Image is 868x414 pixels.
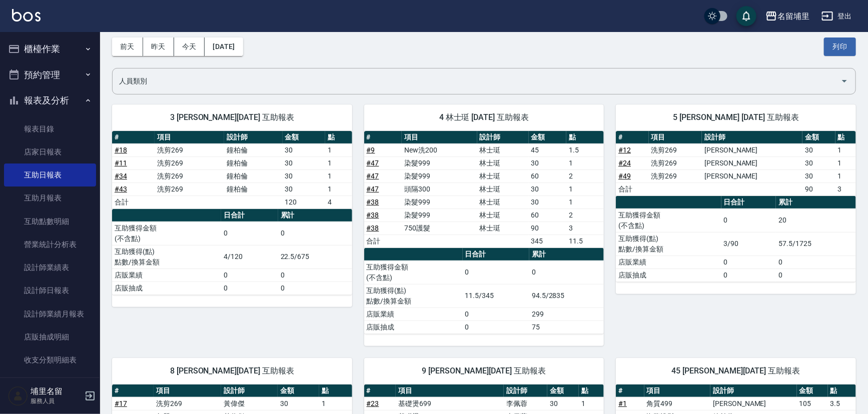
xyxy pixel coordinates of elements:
td: 3.5 [828,397,856,410]
a: #38 [367,211,379,219]
th: 設計師 [702,131,802,144]
td: 1 [325,182,352,195]
td: 林士珽 [477,221,529,234]
td: 0 [278,268,352,281]
th: 項目 [649,131,702,144]
th: 點 [828,384,856,397]
img: Logo [12,9,41,21]
th: # [364,131,402,144]
td: 互助獲得金額 (不含點) [112,221,221,245]
td: 店販抽成 [616,268,721,281]
a: #23 [367,399,379,407]
td: 0 [221,221,278,245]
td: [PERSON_NAME] [702,156,802,169]
span: 4 林士珽 [DATE] 互助報表 [376,112,592,122]
a: #1 [618,399,627,407]
td: 林士珽 [477,182,529,195]
a: #24 [618,159,631,167]
a: #9 [367,146,375,154]
a: #49 [618,172,631,180]
th: 金額 [283,131,325,144]
p: 服務人員 [31,396,82,405]
td: 30 [547,397,579,410]
td: 1 [835,156,856,169]
th: 點 [566,131,604,144]
a: 設計師日報表 [4,279,96,302]
a: #47 [367,159,379,167]
td: 洗剪269 [649,143,702,156]
td: 洗剪269 [649,156,702,169]
td: 互助獲得(點) 點數/換算金額 [616,232,721,255]
td: 林士珽 [477,169,529,182]
td: 0 [721,208,776,232]
td: 105 [797,397,828,410]
table: a dense table [616,196,856,282]
td: 90 [802,182,835,195]
td: 染髮999 [402,169,477,182]
td: 30 [529,195,566,208]
td: 30 [802,143,835,156]
td: 洗剪269 [154,397,221,410]
td: 林士珽 [477,143,529,156]
td: 30 [283,169,325,182]
th: 累計 [776,196,856,209]
button: 昨天 [143,37,174,56]
td: 0 [721,255,776,268]
a: #18 [115,146,127,154]
th: 設計師 [477,131,529,144]
td: 1.5 [566,143,604,156]
td: 鐘柏倫 [224,169,283,182]
th: 點 [319,384,352,397]
td: 店販業績 [112,268,221,281]
a: 互助月報表 [4,186,96,209]
a: 店販抽成明細 [4,325,96,348]
td: 互助獲得金額 (不含點) [616,208,721,232]
th: 設計師 [221,384,278,397]
th: # [112,131,155,144]
td: 0 [529,260,604,284]
th: 金額 [529,131,566,144]
td: 1 [566,195,604,208]
th: 點 [835,131,856,144]
button: 前天 [112,37,143,56]
td: 30 [283,156,325,169]
th: 項目 [644,384,711,397]
th: 日合計 [221,209,278,222]
th: 累計 [278,209,352,222]
a: 設計師業績表 [4,256,96,279]
td: 0 [278,281,352,294]
table: a dense table [112,209,352,295]
th: 設計師 [710,384,797,397]
td: 11.5 [566,234,604,247]
td: 30 [529,156,566,169]
a: #38 [367,224,379,232]
td: 染髮999 [402,156,477,169]
td: 30 [802,169,835,182]
td: 鐘柏倫 [224,143,283,156]
td: 2 [566,208,604,221]
td: 店販業績 [364,307,463,320]
th: # [112,384,154,397]
td: 11.5/345 [463,284,530,307]
th: 金額 [797,384,828,397]
td: 店販業績 [616,255,721,268]
td: 4 [325,195,352,208]
a: 報表目錄 [4,117,96,140]
td: 洗剪269 [155,143,224,156]
td: 750護髮 [402,221,477,234]
a: 設計師業績月報表 [4,302,96,325]
button: Open [836,73,852,89]
td: 互助獲得金額 (不含點) [364,260,463,284]
td: 3 [566,221,604,234]
td: [PERSON_NAME] [710,397,797,410]
td: 合計 [616,182,648,195]
td: 0 [463,260,530,284]
td: 4/120 [221,245,278,268]
span: 45 [PERSON_NAME][DATE] 互助報表 [628,366,844,376]
a: #12 [618,146,631,154]
th: 金額 [547,384,579,397]
td: 30 [529,182,566,195]
th: # [616,131,648,144]
td: 30 [283,143,325,156]
td: 94.5/2835 [529,284,604,307]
